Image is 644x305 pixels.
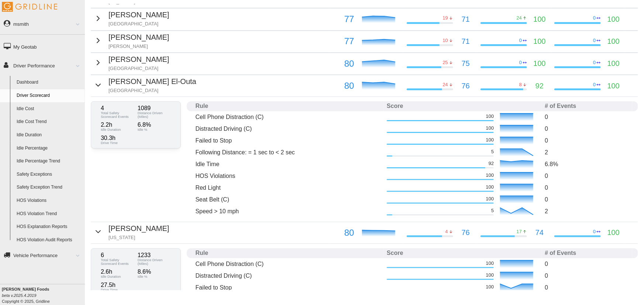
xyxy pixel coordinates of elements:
p: Failed to Stop [196,136,381,145]
p: 0 [545,136,629,145]
p: 80 [333,79,354,93]
a: Driver Scorecard [13,89,85,102]
p: Total Safety Scorecard Events [101,258,134,265]
button: [PERSON_NAME][US_STATE] [94,223,169,241]
p: 100 [486,196,494,202]
p: Cell Phone Distraction (C) [196,113,381,121]
p: 19 [442,15,448,21]
p: Speed > 10 mph [196,207,381,215]
a: HOS Violation Trend [13,207,85,221]
p: Total Safety Scorecard Events [101,111,134,118]
p: 1233 [138,252,171,258]
p: [GEOGRAPHIC_DATA] [109,21,169,27]
p: [PERSON_NAME] [109,223,169,234]
p: 100 [607,58,620,69]
p: Red Light [196,183,381,192]
th: # of Events [542,248,632,258]
p: 92 [535,80,544,92]
p: 25 [442,59,448,66]
a: HOS Explanation Reports [13,220,85,234]
p: 77 [333,34,354,48]
p: 0 [545,125,629,133]
p: 2 [545,148,629,157]
p: 80 [333,226,354,240]
p: 0 [545,271,629,280]
p: 0 [593,15,596,21]
button: [PERSON_NAME][PERSON_NAME] [94,32,169,50]
p: 24 [442,81,448,88]
p: Following Distance: = 1 sec to < 2 sec [196,148,381,157]
p: 4 [445,228,448,235]
a: Idle Percentage Trend [13,155,85,168]
p: 0 [545,113,629,121]
p: 5 [491,207,494,214]
p: 100 [486,184,494,190]
th: Rule [193,101,384,111]
p: 100 [607,36,620,47]
p: Failed to Stop [196,283,381,292]
p: 0 [519,59,522,66]
p: Distracted Driving (C) [196,125,381,133]
p: 100 [486,260,494,267]
p: [PERSON_NAME] [109,54,169,65]
p: 0 [593,59,596,66]
p: 100 [486,137,494,143]
a: Idle Duration [13,129,85,142]
span: 6.8 % [545,161,558,167]
p: Idle Duration [101,128,134,132]
p: 0 [545,283,629,292]
a: Dashboard [13,76,85,89]
p: 100 [607,80,620,92]
p: Distracted Driving (C) [196,271,381,280]
p: 100 [486,284,494,290]
p: 0 [593,37,596,44]
p: 100 [533,58,545,69]
p: Distance Driven (Miles) [138,111,171,118]
p: Distance Driven (Miles) [138,258,171,265]
th: Score [384,248,542,258]
p: [GEOGRAPHIC_DATA] [109,65,169,72]
button: [PERSON_NAME] El-Outa[GEOGRAPHIC_DATA] [94,76,196,94]
p: Idle % [138,128,171,132]
p: 8.6 % [138,269,171,275]
p: 77 [333,12,354,26]
a: HOS Violations [13,194,85,207]
p: 100 [486,125,494,132]
p: 1089 [138,105,171,111]
p: 80 [333,57,354,71]
p: 92 [489,160,494,167]
p: 100 [607,14,620,25]
p: 0 [593,81,596,88]
p: [PERSON_NAME] [109,9,169,21]
th: # of Events [542,101,632,111]
p: [GEOGRAPHIC_DATA] [109,87,196,94]
p: 0 [545,183,629,192]
p: 100 [486,272,494,278]
p: 2.6 h [101,269,134,275]
p: 74 [535,227,544,238]
p: Drive Time [101,288,134,292]
p: [PERSON_NAME] [109,43,169,50]
a: Safety Exceptions [13,168,85,181]
a: Idle Cost Trend [13,115,85,129]
a: Idle Percentage [13,142,85,155]
p: Idle % [138,275,171,278]
th: Rule [193,248,384,258]
p: Cell Phone Distraction (C) [196,260,381,268]
p: [PERSON_NAME] [109,32,169,43]
p: 100 [533,36,545,47]
i: beta v.2025.4.2019 [2,293,36,298]
p: 2 [545,207,629,215]
p: 0 [593,228,596,235]
p: 6 [101,252,134,258]
p: Idle Duration [101,275,134,278]
p: 8 [519,81,522,88]
p: 0 [545,195,629,204]
p: 27.5 h [101,282,134,288]
a: Safety Exception Trend [13,181,85,194]
p: 100 [533,14,545,25]
p: 76 [462,227,470,238]
p: 6.8 % [138,122,171,128]
div: Copyright © 2025, Gridline [2,286,85,304]
p: Seat Belt (C) [196,195,381,204]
